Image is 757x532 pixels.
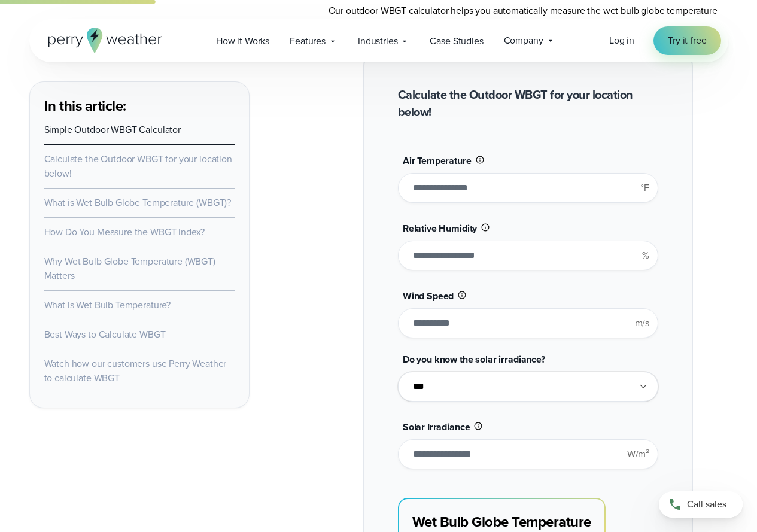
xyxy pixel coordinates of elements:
p: Our outdoor WBGT calculator helps you automatically measure the wet bulb globe temperature quickl... [329,4,728,32]
a: Best Ways to Calculate WBGT [44,327,166,341]
a: How Do You Measure the WBGT Index? [44,225,205,239]
span: Case Studies [430,34,483,48]
a: Call sales [659,491,743,518]
a: Why Wet Bulb Globe Temperature (WBGT) Matters [44,254,215,282]
span: Features [290,34,326,48]
span: Industries [358,34,397,48]
span: Wind Speed [403,289,454,303]
h2: Calculate the Outdoor WBGT for your location below! [398,86,658,121]
span: How it Works [216,34,269,48]
a: What is Wet Bulb Globe Temperature (WBGT)? [44,196,232,209]
h3: In this article: [44,96,235,115]
span: Solar Irradiance [403,420,470,434]
span: Call sales [687,497,726,512]
span: Do you know the solar irradiance? [403,352,545,366]
a: Simple Outdoor WBGT Calculator [44,123,181,136]
span: Air Temperature [403,154,472,168]
span: Try it free [668,34,706,48]
a: How it Works [206,29,279,53]
a: Calculate the Outdoor WBGT for your location below! [44,152,232,180]
a: Case Studies [419,29,493,53]
a: Watch how our customers use Perry Weather to calculate WBGT [44,357,227,385]
span: Relative Humidity [403,221,477,235]
span: Company [504,34,543,48]
a: What is Wet Bulb Temperature? [44,298,171,312]
a: Try it free [653,26,720,55]
a: Log in [609,34,634,48]
span: Log in [609,34,634,47]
